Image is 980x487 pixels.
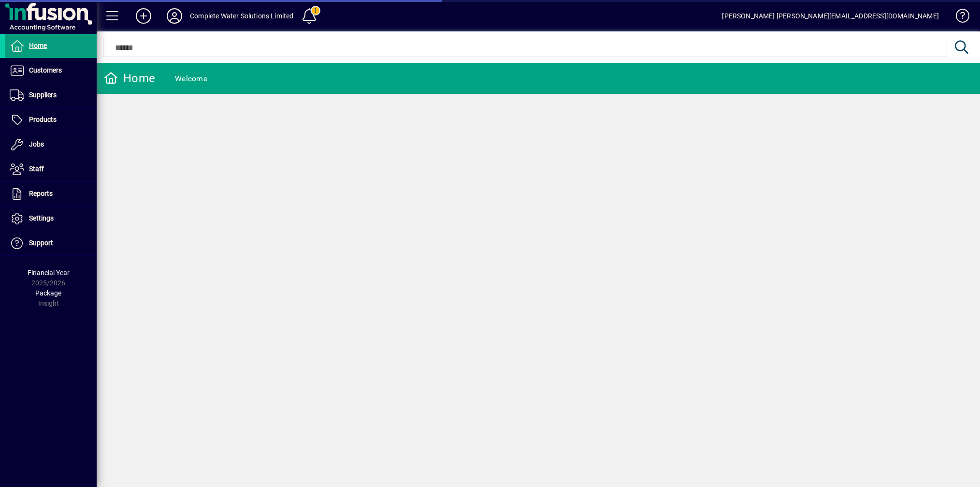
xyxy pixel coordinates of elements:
[29,116,57,123] span: Products
[29,66,62,74] span: Customers
[29,42,47,49] span: Home
[190,8,294,24] div: Complete Water Solutions Limited
[949,2,968,33] a: Knowledge Base
[5,133,97,157] a: Jobs
[5,157,97,181] a: Staff
[128,7,159,25] button: Add
[29,239,53,247] span: Support
[175,71,207,87] div: Welcome
[29,214,54,222] span: Settings
[29,190,53,197] span: Reports
[5,207,97,231] a: Settings
[5,83,97,107] a: Suppliers
[104,71,155,86] div: Home
[29,165,44,173] span: Staff
[29,91,57,99] span: Suppliers
[5,182,97,206] a: Reports
[5,108,97,132] a: Products
[29,140,44,148] span: Jobs
[722,8,939,24] div: [PERSON_NAME] [PERSON_NAME][EMAIL_ADDRESS][DOMAIN_NAME]
[5,231,97,255] a: Support
[28,269,70,277] span: Financial Year
[35,289,61,297] span: Package
[159,7,190,25] button: Profile
[5,59,97,83] a: Customers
